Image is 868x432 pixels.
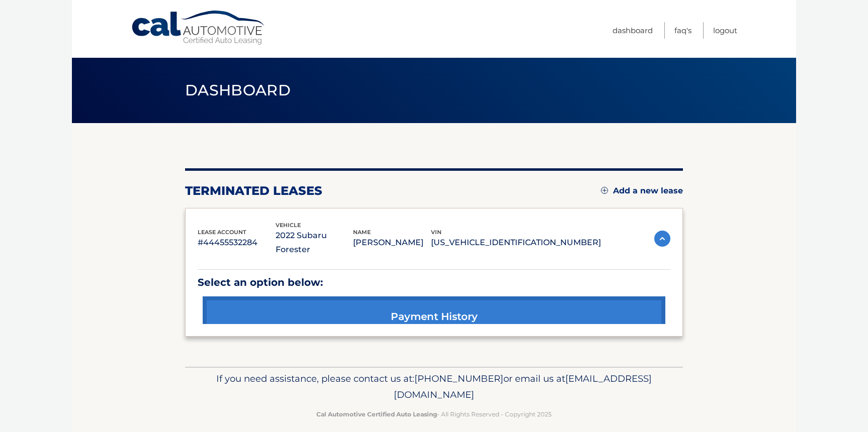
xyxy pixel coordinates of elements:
[198,229,246,236] span: lease account
[185,183,322,198] h2: terminated leases
[203,296,665,337] a: payment history
[613,22,653,39] a: Dashboard
[192,409,676,419] p: - All Rights Reserved - Copyright 2025
[192,371,676,403] p: If you need assistance, please contact us at: or email us at
[713,22,737,39] a: Logout
[185,81,291,99] span: Dashboard
[131,10,267,46] a: Cal Automotive
[414,373,503,384] span: [PHONE_NUMBER]
[654,231,670,247] img: accordion-active.svg
[276,229,354,257] p: 2022 Subaru Forester
[601,187,608,194] img: add.svg
[431,236,601,250] p: [US_VEHICLE_IDENTIFICATION_NUMBER]
[316,410,437,418] strong: Cal Automotive Certified Auto Leasing
[198,274,670,291] p: Select an option below:
[674,22,691,39] a: FAQ's
[198,236,276,250] p: #44455532284
[276,222,301,229] span: vehicle
[431,229,442,236] span: vin
[601,186,683,196] a: Add a new lease
[353,229,371,236] span: name
[353,236,431,250] p: [PERSON_NAME]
